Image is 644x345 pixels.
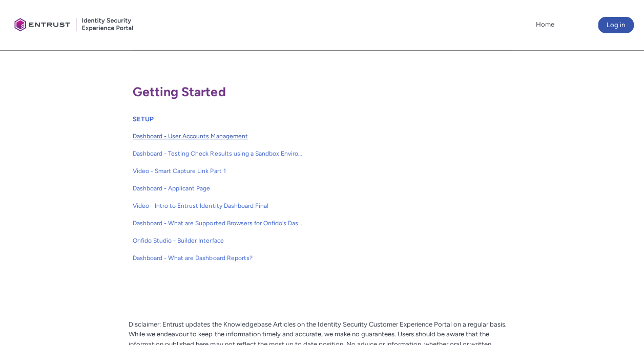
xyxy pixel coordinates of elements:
[533,17,557,32] a: Home
[133,214,303,232] a: Dashboard - What are Supported Browsers for Onfido's Dashboard
[133,162,303,180] a: Video - Smart Capture Link Part 1
[133,180,303,197] a: Dashboard - Applicant Page
[133,236,303,245] span: Onfido Studio - Builder Interface
[133,219,303,228] span: Dashboard - What are Supported Browsers for Onfido's Dashboard
[133,232,303,249] a: Onfido Studio - Builder Interface
[133,197,303,214] a: Video - Intro to Entrust Identity Dashboard Final
[133,145,303,162] a: Dashboard - Testing Check Results using a Sandbox Environment
[133,127,303,145] a: Dashboard - User Accounts Management
[133,253,303,263] span: Dashboard - What are Dashboard Reports?
[133,184,303,193] span: Dashboard - Applicant Page
[133,84,225,99] span: Getting Started
[133,201,303,210] span: Video - Intro to Entrust Identity Dashboard Final
[133,115,154,123] a: SETUP
[133,166,303,176] span: Video - Smart Capture Link Part 1
[133,149,303,158] span: Dashboard - Testing Check Results using a Sandbox Environment
[133,132,303,141] span: Dashboard - User Accounts Management
[133,249,303,267] a: Dashboard - What are Dashboard Reports?
[598,17,634,33] button: Log in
